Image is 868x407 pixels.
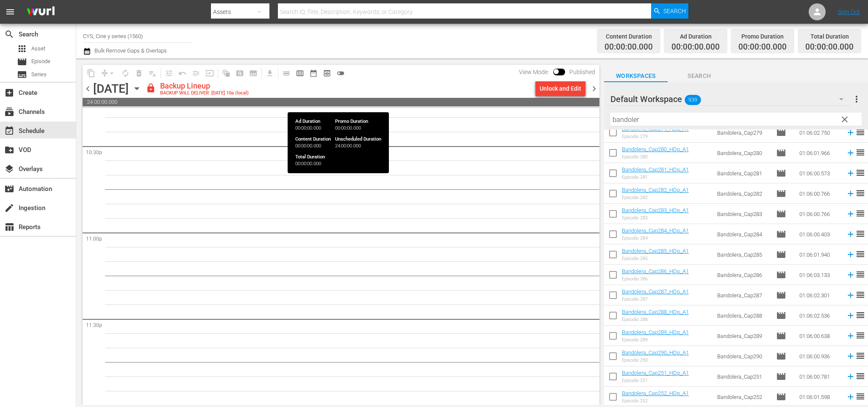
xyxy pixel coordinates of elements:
span: reorder [855,330,865,341]
span: Episode [776,270,786,280]
div: Backup Lineup [160,81,249,91]
div: Episodio 282 [622,195,689,200]
span: Episode [776,168,786,178]
svg: Add to Schedule [846,148,855,158]
span: Published [565,69,599,75]
div: Total Duration [805,30,854,42]
span: Episode [776,188,786,199]
span: Create Series Block [247,66,260,80]
a: Bandolera_Cap288_HDp_A1 [622,309,689,315]
span: Schedule [4,126,14,136]
span: 00:00:00.000 [605,42,653,52]
span: 00:00:00.000 [805,42,854,52]
img: ans4CAIJ8jUAAAAAAAAAAAAAAAAAAAAAAAAgQb4GAAAAAAAAAAAAAAAAAAAAAAAAJMjXAAAAAAAAAAAAAAAAAAAAAAAAgAT5G... [20,2,61,22]
span: Episode [776,392,786,402]
span: Loop Content [119,66,132,80]
svg: Add to Schedule [846,311,855,320]
div: Episodio 290 [622,357,689,363]
span: Update Metadata from Key Asset [203,66,216,80]
span: Refresh All Search Blocks [216,65,233,81]
span: Channels [4,107,14,117]
span: Day Calendar View [277,65,293,81]
span: 24 hours Lineup View is OFF [334,66,347,80]
div: Episodio 289 [622,337,689,343]
span: Search [663,3,686,19]
div: Promo Duration [738,30,787,42]
div: Content Duration [605,30,653,42]
div: Episodio 252 [622,398,689,404]
span: Overlays [4,164,14,174]
span: Series [31,70,47,79]
svg: Add to Schedule [846,291,855,300]
span: VOD [4,145,14,155]
div: Episodio 251 [622,378,689,383]
div: Episodio 287 [622,296,689,302]
span: menu [5,7,15,17]
span: Month Calendar View [307,66,320,80]
td: Bandolera_Cap285 [714,244,773,265]
span: more_vert [851,94,862,104]
td: 01:06:02.750 [796,122,843,143]
span: 939 [685,91,701,109]
a: Bandolera_Cap281_HDp_A1 [622,166,689,173]
td: Bandolera_Cap283 [714,204,773,224]
span: Episode [776,290,786,300]
td: Bandolera_Cap279 [714,122,773,143]
a: Bandolera_Cap289_HDp_A1 [622,329,689,335]
span: toggle_off [336,69,345,78]
span: 00:00:00.000 [671,42,720,52]
td: 01:06:01.940 [796,244,843,265]
span: preview_outlined [323,69,331,78]
td: Bandolera_Cap286 [714,265,773,285]
span: Search [4,29,14,39]
span: Episode [776,371,786,382]
span: clear [840,114,850,125]
span: reorder [855,351,865,361]
td: Bandolera_Cap282 [714,183,773,204]
span: Ingestion [4,203,14,213]
div: Episodio 279 [622,134,689,139]
span: 00:00:00.000 [738,42,787,52]
a: Bandolera_Cap287_HDp_A1 [622,288,689,295]
svg: Add to Schedule [846,209,855,219]
td: 01:06:00.766 [796,183,843,204]
svg: Add to Schedule [846,169,855,178]
span: Create [4,88,14,98]
svg: Add to Schedule [846,392,855,401]
svg: Add to Schedule [846,331,855,341]
a: Bandolera_Cap286_HDp_A1 [622,268,689,274]
td: Bandolera_Cap280 [714,143,773,163]
div: Default Workspace [610,87,851,111]
svg: Add to Schedule [846,189,855,198]
span: Bulk Remove Gaps & Overlaps [93,47,167,54]
span: chevron_right [589,83,599,94]
span: Asset [17,44,27,54]
span: Episode [776,310,786,321]
a: Bandolera_Cap284_HDp_A1 [622,227,689,234]
span: reorder [855,188,865,198]
span: Select an event to delete [132,66,146,80]
span: View Mode: [515,69,553,75]
span: reorder [855,168,865,178]
span: Automation [4,184,14,194]
td: 01:06:02.536 [796,305,843,326]
td: Bandolera_Cap281 [714,163,773,183]
a: Bandolera_Cap280_HDp_A1 [622,146,689,152]
div: Episodio 286 [622,276,689,282]
svg: Add to Schedule [846,352,855,361]
a: Bandolera_Cap285_HDp_A1 [622,248,689,254]
a: Bandolera_Cap290_HDp_A1 [622,349,689,356]
span: 24:00:00.000 [83,98,599,106]
div: Episodio 288 [622,317,689,322]
svg: Add to Schedule [846,270,855,280]
div: Episodio 281 [622,174,689,180]
span: Workspaces [604,71,668,81]
td: 01:06:00.403 [796,224,843,244]
span: Clear Lineup [146,66,159,80]
div: [DATE] [93,82,129,96]
span: reorder [855,127,865,137]
span: Download as CSV [260,65,277,81]
button: clear [837,112,851,126]
a: Bandolera_Cap251_HDp_A1 [622,370,689,376]
span: reorder [855,310,865,320]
